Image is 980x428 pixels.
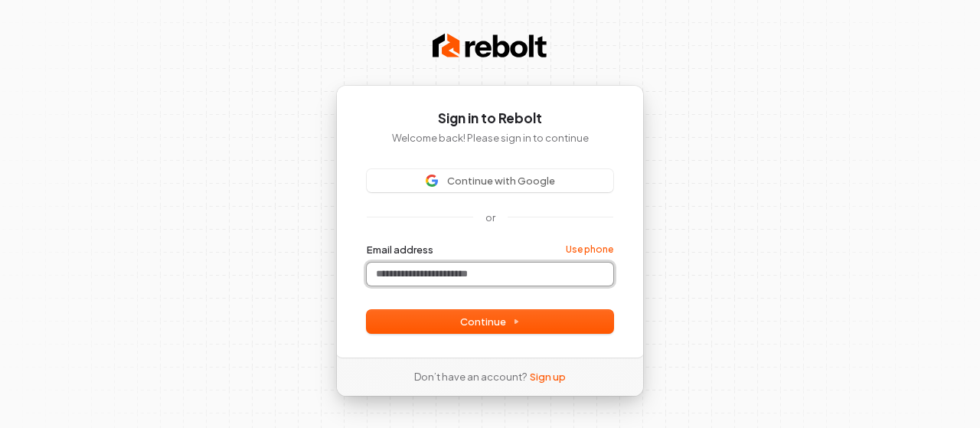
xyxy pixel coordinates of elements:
[447,174,555,188] span: Continue with Google
[426,175,438,187] img: Sign in with Google
[367,310,613,333] button: Continue
[367,169,613,192] button: Sign in with GoogleContinue with Google
[485,211,495,224] p: or
[367,131,613,145] p: Welcome back! Please sign in to continue
[367,109,613,128] h1: Sign in to Rebolt
[367,243,433,256] label: Email address
[530,370,566,384] a: Sign up
[414,370,527,384] span: Don’t have an account?
[566,243,613,256] a: Use phone
[433,31,547,61] img: Rebolt Logo
[460,315,520,328] span: Continue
